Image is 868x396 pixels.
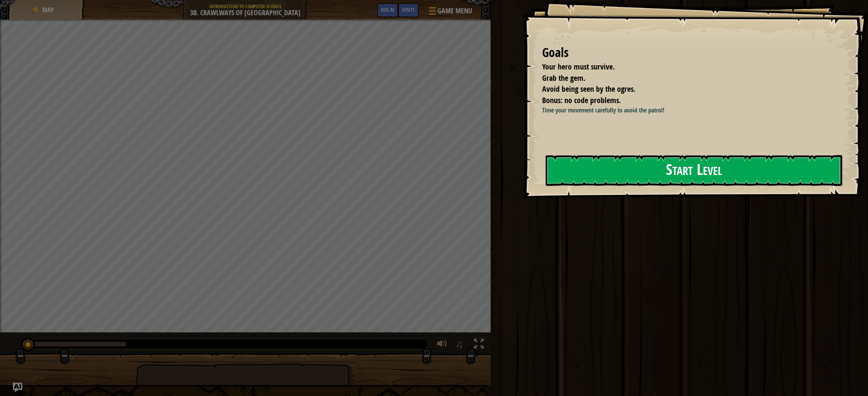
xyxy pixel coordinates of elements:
button: Ask AI [377,3,398,18]
li: Bonus: no code problems. [532,95,839,106]
button: Game Menu [423,3,477,21]
span: Bonus: no code problems. [542,95,621,105]
p: Time your movement carefully to avoid the patrol! [542,106,847,115]
button: Ask AI [13,383,22,392]
button: Toggle fullscreen [471,337,487,353]
span: Hints [402,6,415,13]
span: Game Menu [438,6,472,16]
li: Grab the gem. [532,73,839,84]
div: Goals [542,44,841,62]
span: Ask AI [381,6,394,13]
span: Your hero must survive. [542,61,615,72]
button: ♫ [454,337,467,353]
span: ♫ [455,338,463,350]
li: Your hero must survive. [532,61,839,73]
span: Map [42,5,54,14]
span: Avoid being seen by the ogres. [542,84,635,94]
button: Adjust volume [434,337,450,353]
li: Avoid being seen by the ogres. [532,84,839,95]
span: Grab the gem. [542,73,585,83]
a: Map [40,5,54,14]
button: Start Level [546,155,842,186]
